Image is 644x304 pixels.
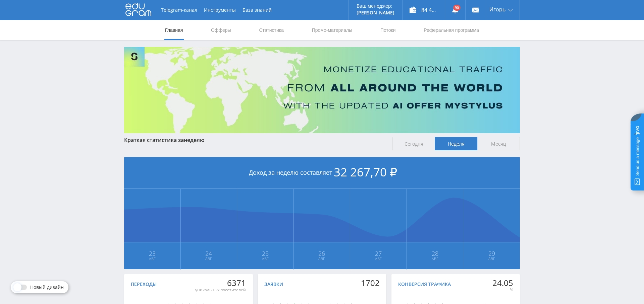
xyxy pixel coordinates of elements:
[477,137,520,150] span: Месяц
[357,10,394,15] p: [PERSON_NAME]
[210,20,232,40] a: Офферы
[124,137,386,143] div: Краткая статистика за
[258,20,284,40] a: Статистика
[464,256,520,261] span: Авг
[184,136,205,144] span: неделю
[131,282,157,287] div: Переходы
[124,256,180,261] span: Авг
[264,282,283,287] div: Заявки
[492,278,513,288] div: 24.05
[294,251,350,256] span: 26
[464,251,520,256] span: 29
[124,47,520,133] img: Banner
[181,256,237,261] span: Авг
[361,278,380,288] div: 1702
[351,251,406,256] span: 27
[237,256,293,261] span: Авг
[492,287,513,293] div: %
[351,256,406,261] span: Авг
[195,287,246,293] div: уникальных посетителей
[124,251,180,256] span: 23
[423,20,480,40] a: Реферальная программа
[380,20,396,40] a: Потоки
[311,20,353,40] a: Промо-материалы
[435,137,477,150] span: Неделя
[164,20,183,40] a: Главная
[407,256,463,261] span: Авг
[334,164,397,180] span: 32 267,70 ₽
[489,7,505,12] span: Игорь
[407,251,463,256] span: 28
[237,251,293,256] span: 25
[30,285,64,290] span: Новый дизайн
[181,251,237,256] span: 24
[124,157,520,189] div: Доход за неделю составляет
[195,278,246,288] div: 6371
[357,3,394,9] p: Ваш менеджер:
[392,137,435,150] span: Сегодня
[398,282,451,287] div: Конверсия трафика
[294,256,350,261] span: Авг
